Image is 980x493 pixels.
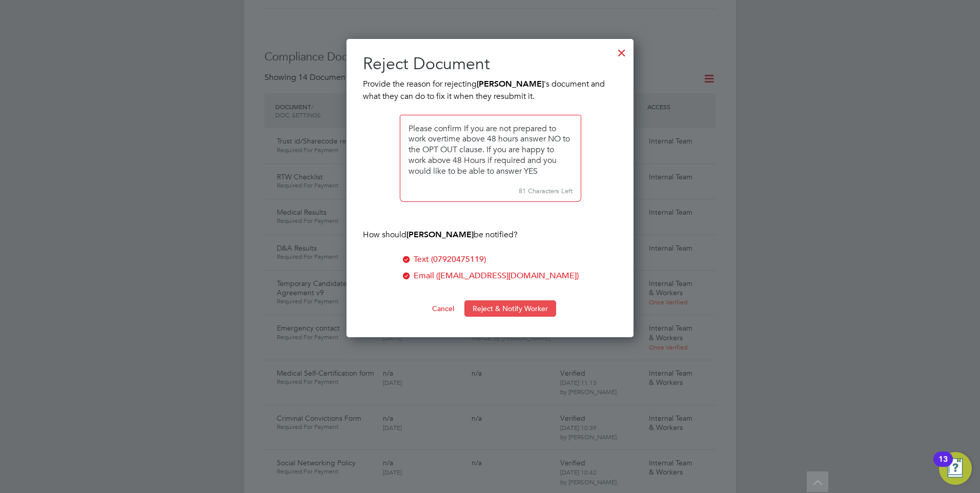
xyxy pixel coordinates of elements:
[477,79,544,89] b: [PERSON_NAME]
[363,53,617,75] h2: Reject Document
[363,78,617,102] p: Provide the reason for rejecting 's document and what they can do to fix it when they resubmit it.
[414,253,486,265] div: Text (07920475119)
[939,452,972,485] button: Open Resource Center, 13 new notifications
[414,270,579,282] div: Email ([EMAIL_ADDRESS][DOMAIN_NAME])
[406,230,474,239] b: [PERSON_NAME]
[938,459,948,473] div: 13
[424,300,462,317] button: Cancel
[363,229,617,241] p: How should be notified?
[400,181,581,202] small: 81 Characters Left
[464,300,556,317] button: Reject & Notify Worker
